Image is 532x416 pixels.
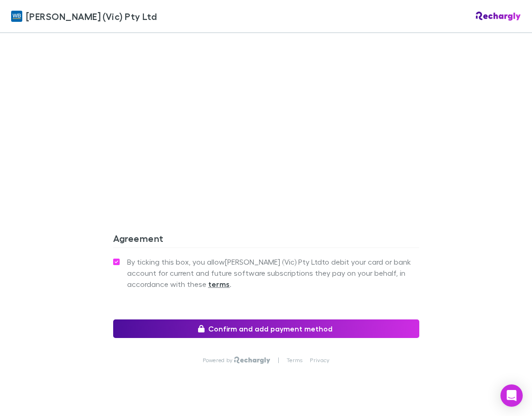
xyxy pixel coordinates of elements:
button: Confirm and add payment method [113,319,419,338]
span: [PERSON_NAME] (Vic) Pty Ltd [26,9,157,23]
strong: terms [208,279,230,289]
h3: Agreement [113,233,419,247]
p: Powered by [203,357,235,364]
img: Rechargly Logo [476,12,521,21]
img: William Buck (Vic) Pty Ltd's Logo [11,11,22,22]
div: Open Intercom Messenger [500,384,523,407]
span: By ticking this box, you allow [PERSON_NAME] (Vic) Pty Ltd to debit your card or bank account for... [127,256,419,290]
a: Privacy [310,357,329,364]
img: Rechargly Logo [234,357,270,364]
a: Terms [287,357,302,364]
p: | [278,357,279,364]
